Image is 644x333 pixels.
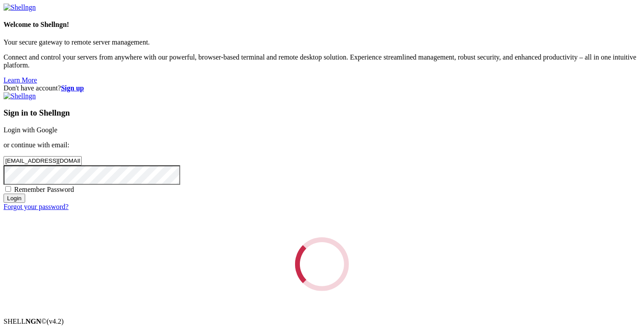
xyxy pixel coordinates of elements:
[4,194,25,203] input: Login
[286,228,358,300] div: Loading...
[4,318,64,325] span: SHELL ©
[61,84,84,92] a: Sign up
[4,92,36,100] img: Shellngn
[4,108,640,118] h3: Sign in to Shellngn
[47,318,64,325] span: 4.2.0
[4,76,37,84] a: Learn More
[4,4,36,11] img: Shellngn
[4,126,57,134] a: Login with Google
[4,141,640,149] p: or continue with email:
[4,21,640,29] h4: Welcome to Shellngn!
[4,84,640,92] div: Don't have account?
[26,318,42,325] b: NGN
[14,186,74,193] span: Remember Password
[5,186,11,192] input: Remember Password
[4,156,82,165] input: Email address
[4,53,640,69] p: Connect and control your servers from anywhere with our powerful, browser-based terminal and remo...
[4,38,640,46] p: Your secure gateway to remote server management.
[4,203,68,210] a: Forgot your password?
